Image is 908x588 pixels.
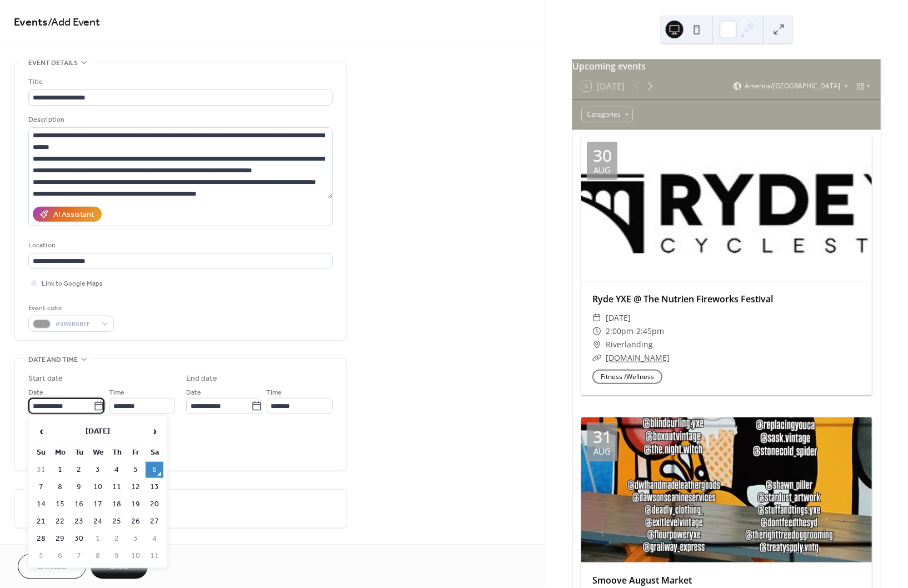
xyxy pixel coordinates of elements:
td: 1 [51,462,69,478]
a: Smoove August Market [592,574,692,586]
th: Su [32,445,50,461]
div: Event color [28,302,112,314]
td: 5 [127,462,144,478]
td: 17 [89,496,107,512]
div: 30 [593,147,612,164]
span: ‹ [33,420,49,442]
div: Upcoming events [572,59,881,73]
td: 21 [32,514,50,530]
th: Sa [146,445,163,461]
div: Description [28,114,331,126]
td: 1 [89,531,107,547]
span: 2:00pm [606,325,633,338]
td: 4 [146,531,163,547]
td: 9 [108,548,126,564]
div: 31 [593,428,612,445]
td: 25 [108,514,126,530]
th: Tu [70,445,88,461]
div: ​ [592,311,601,325]
span: Cancel [37,562,67,574]
td: 5 [32,548,50,564]
button: Cancel [18,554,86,579]
th: Th [108,445,126,461]
th: [DATE] [51,420,144,444]
span: Link to Google Maps [42,278,103,290]
td: 23 [70,514,88,530]
td: 15 [51,496,69,512]
div: Aug [593,447,611,456]
td: 12 [127,479,144,495]
th: Mo [51,445,69,461]
td: 10 [89,479,107,495]
td: 3 [127,531,144,547]
button: AI Assistant [33,207,102,222]
a: Ryde YXE @ The Nutrien Fireworks Festival [592,293,773,305]
td: 30 [70,531,88,547]
span: Time [109,387,124,399]
div: Location [28,240,331,251]
td: 26 [127,514,144,530]
td: 28 [32,531,50,547]
td: 27 [146,514,163,530]
td: 11 [108,479,126,495]
span: 2:45pm [636,325,664,338]
td: 8 [51,479,69,495]
div: ​ [592,351,601,365]
span: Save [110,562,128,574]
div: End date [186,373,217,385]
th: Fr [127,445,144,461]
td: 2 [70,462,88,478]
td: 22 [51,514,69,530]
span: Date [186,387,201,399]
span: Date [28,387,43,399]
td: 6 [146,462,163,478]
div: Aug [593,166,611,175]
td: 8 [89,548,107,564]
a: Events [14,12,48,34]
div: ​ [592,325,601,338]
td: 14 [32,496,50,512]
div: ​ [592,338,601,351]
td: 19 [127,496,144,512]
span: Time [267,387,282,399]
span: - [633,325,636,338]
td: 3 [89,462,107,478]
a: [DOMAIN_NAME] [606,352,670,363]
td: 29 [51,531,69,547]
td: 9 [70,479,88,495]
th: We [89,445,107,461]
td: 20 [146,496,163,512]
td: 4 [108,462,126,478]
div: Start date [28,373,63,385]
td: 6 [51,548,69,564]
td: 18 [108,496,126,512]
span: › [146,420,163,442]
td: 7 [32,479,50,495]
div: Title [28,76,331,88]
td: 24 [89,514,107,530]
td: 16 [70,496,88,512]
span: America/[GEOGRAPHIC_DATA] [745,83,840,89]
span: #9B9B9BFF [55,319,96,331]
span: [DATE] [606,311,631,325]
td: 31 [32,462,50,478]
td: 13 [146,479,163,495]
span: Date and time [28,354,78,366]
span: / Add Event [48,12,100,34]
span: Riverlanding [606,338,653,351]
td: 11 [146,548,163,564]
td: 7 [70,548,88,564]
td: 2 [108,531,126,547]
td: 10 [127,548,144,564]
div: AI Assistant [53,210,94,221]
span: Event details [28,57,78,69]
